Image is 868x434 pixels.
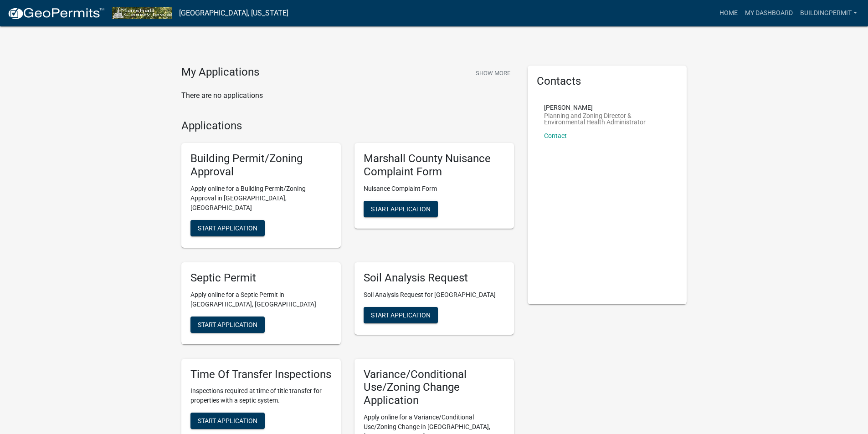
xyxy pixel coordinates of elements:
[716,5,741,22] a: Home
[537,75,678,88] h5: Contacts
[364,271,505,285] h5: Soil Analysis Request
[544,104,671,111] p: [PERSON_NAME]
[190,317,265,333] button: Start Application
[796,5,861,22] a: Buildingpermit
[181,90,514,101] p: There are no applications
[190,152,332,179] h5: Building Permit/Zoning Approval
[190,368,332,381] h5: Time Of Transfer Inspections
[364,152,505,179] h5: Marshall County Nuisance Complaint Form
[544,112,671,125] p: Planning and Zoning Director & Environmental Health Administrator
[371,311,431,318] span: Start Application
[544,132,567,139] a: Contact
[190,220,265,236] button: Start Application
[190,184,332,213] p: Apply online for a Building Permit/Zoning Approval in [GEOGRAPHIC_DATA], [GEOGRAPHIC_DATA]
[179,5,288,21] a: [GEOGRAPHIC_DATA], [US_STATE]
[190,413,265,429] button: Start Application
[198,321,257,328] span: Start Application
[198,417,257,424] span: Start Application
[364,201,438,217] button: Start Application
[371,205,431,212] span: Start Application
[112,7,172,19] img: Marshall County, Iowa
[741,5,796,22] a: My Dashboard
[190,271,332,285] h5: Septic Permit
[364,368,505,407] h5: Variance/Conditional Use/Zoning Change Application
[364,184,505,194] p: Nuisance Complaint Form
[190,290,332,309] p: Apply online for a Septic Permit in [GEOGRAPHIC_DATA], [GEOGRAPHIC_DATA]
[472,66,514,81] button: Show More
[190,386,332,405] p: Inspections required at time of title transfer for properties with a septic system.
[181,119,514,133] h4: Applications
[364,290,505,300] p: Soil Analysis Request for [GEOGRAPHIC_DATA]
[364,307,438,323] button: Start Application
[181,66,259,79] h4: My Applications
[198,224,257,231] span: Start Application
